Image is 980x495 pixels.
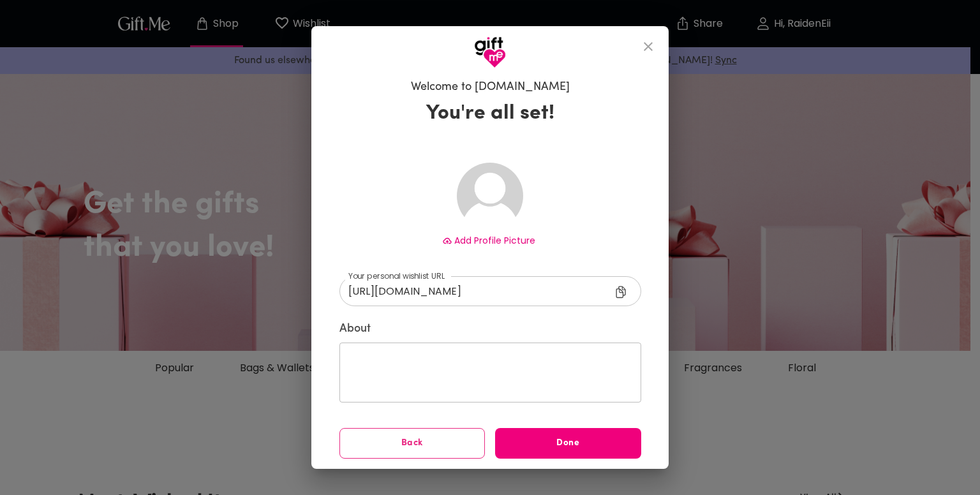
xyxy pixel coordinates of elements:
span: Add Profile Picture [454,234,535,247]
label: About [339,321,641,337]
h3: You're all set! [426,101,554,126]
span: Done [495,436,641,450]
img: GiftMe Logo [474,36,506,68]
button: close [633,31,664,62]
h6: Welcome to [DOMAIN_NAME] [411,80,570,95]
button: Done [495,428,641,459]
img: Avatar [457,163,523,229]
span: Back [340,436,485,450]
button: Back [339,428,486,459]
